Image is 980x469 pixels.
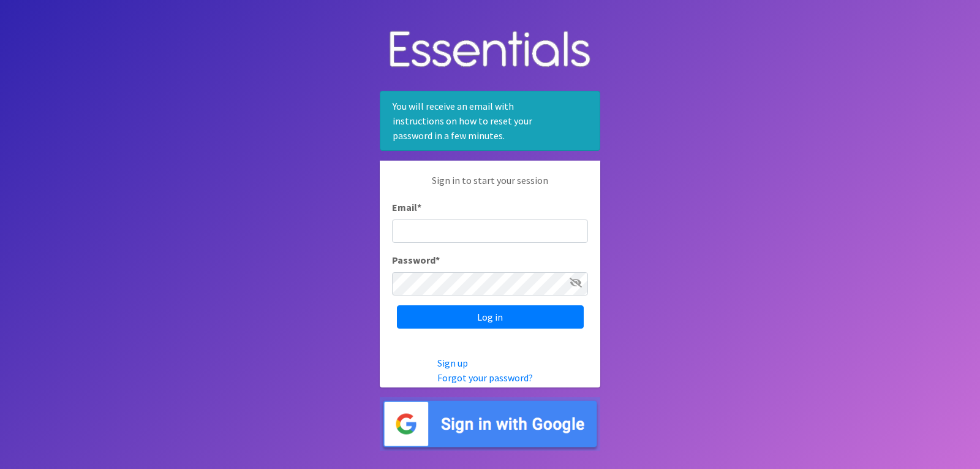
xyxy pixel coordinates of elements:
input: Log in [397,305,584,329]
abbr: required [417,201,421,213]
a: Forgot your password? [437,372,533,384]
abbr: required [435,254,440,266]
p: Sign in to start your session [392,173,588,200]
label: Email [392,200,421,215]
img: Human Essentials [380,18,600,82]
a: Sign up [437,357,468,369]
img: Sign in with Google [380,397,600,451]
div: You will receive an email with instructions on how to reset your password in a few minutes. [380,91,600,151]
label: Password [392,253,440,267]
